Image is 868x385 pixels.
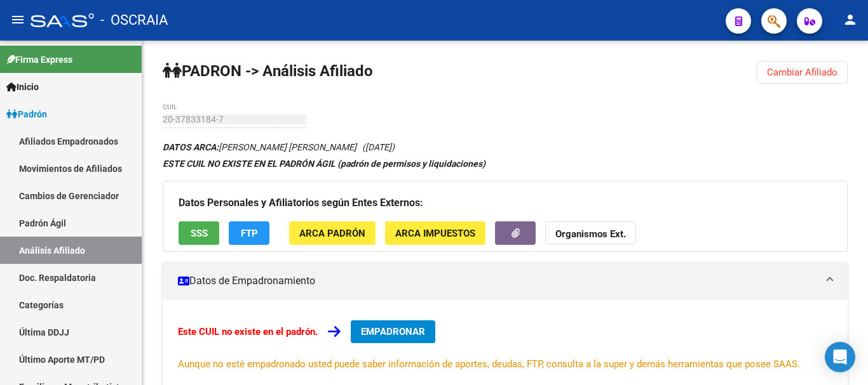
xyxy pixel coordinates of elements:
h3: Datos Personales y Afiliatorios según Entes Externos: [179,194,832,212]
strong: PADRON -> Análisis Afiliado [163,62,373,80]
span: ([DATE]) [362,142,395,152]
button: ARCA Padrón [289,221,376,245]
mat-icon: menu [10,12,25,27]
mat-panel-title: Datos de Empadronamiento [178,274,817,288]
span: FTP [241,228,258,239]
button: Organismos Ext. [545,221,636,245]
span: ARCA Impuestos [395,228,475,239]
button: SSS [179,221,219,245]
strong: DATOS ARCA: [163,142,219,152]
span: [PERSON_NAME] [PERSON_NAME] [163,142,356,152]
span: Cambiar Afiliado [767,67,837,78]
div: Open Intercom Messenger [825,342,855,372]
button: EMPADRONAR [351,320,435,343]
strong: ESTE CUIL NO EXISTE EN EL PADRÓN ÁGIL (padrón de permisos y liquidaciones) [163,159,485,169]
span: Firma Express [6,53,72,67]
button: Cambiar Afiliado [757,61,848,84]
span: ARCA Padrón [299,228,365,239]
span: - OSCRAIA [100,6,168,34]
span: Inicio [6,80,39,94]
button: ARCA Impuestos [385,221,485,245]
span: SSS [191,228,208,239]
span: EMPADRONAR [361,326,425,337]
button: FTP [229,221,269,245]
strong: Organismos Ext. [555,228,626,240]
mat-expansion-panel-header: Datos de Empadronamiento [163,262,848,300]
mat-icon: person [843,12,858,27]
strong: Este CUIL no existe en el padrón. [178,326,318,337]
span: Aunque no esté empadronado usted puede saber información de aportes, deudas, FTP, consulta a la s... [178,358,800,370]
span: Padrón [6,107,47,121]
